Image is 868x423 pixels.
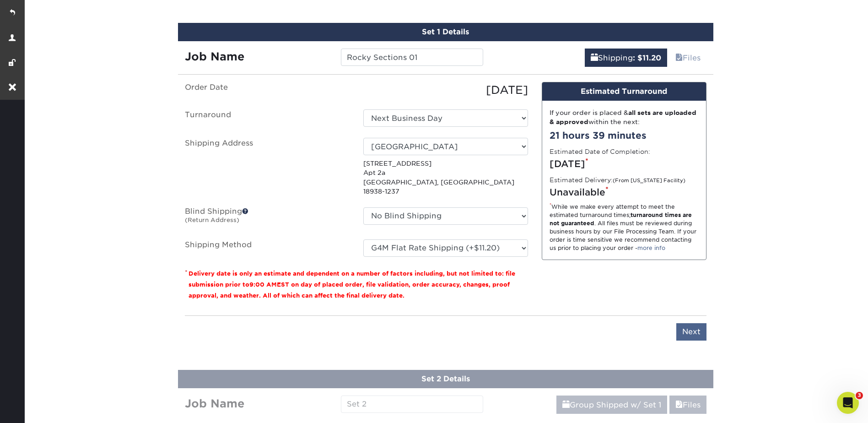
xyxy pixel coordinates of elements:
small: (Return Address) [185,217,239,223]
div: Set 1 Details [178,23,713,41]
label: Shipping Address [178,138,356,196]
label: Turnaround [178,109,356,127]
label: Blind Shipping [178,207,356,228]
label: Estimated Date of Completion: [550,147,650,156]
p: [STREET_ADDRESS] Apt 2a [GEOGRAPHIC_DATA], [GEOGRAPHIC_DATA] 18938-1237 [363,159,528,196]
iframe: Intercom live chat [837,392,859,414]
span: files [675,401,683,409]
div: 21 hours 39 minutes [550,129,699,142]
span: 3 [856,392,863,399]
a: Shipping: $11.20 [585,49,667,67]
strong: turnaround times are not guaranteed [550,211,692,227]
span: files [675,54,683,62]
a: Files [669,49,706,67]
div: [DATE] [356,82,535,98]
label: Shipping Method [178,239,356,257]
b: : $11.20 [633,54,661,62]
input: Next [676,323,706,341]
div: Unavailable [550,185,699,199]
a: Files [669,396,706,414]
div: Estimated Turnaround [542,82,706,101]
span: shipping [562,401,570,409]
small: (From [US_STATE] Facility) [613,178,685,184]
span: shipping [591,54,598,62]
label: Order Date [178,82,356,98]
div: If your order is placed & within the next: [550,108,699,127]
span: 9:00 AM [249,281,277,288]
div: While we make every attempt to meet the estimated turnaround times; . All files must be reviewed ... [550,203,699,252]
small: Delivery date is only an estimate and dependent on a number of factors including, but not limited... [189,270,515,299]
div: [DATE] [550,157,699,171]
strong: Job Name [185,50,244,63]
label: Estimated Delivery: [550,175,685,184]
input: Enter a job name [341,49,483,66]
a: more info [637,244,665,251]
a: Group Shipped w/ Set 1 [556,396,667,414]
